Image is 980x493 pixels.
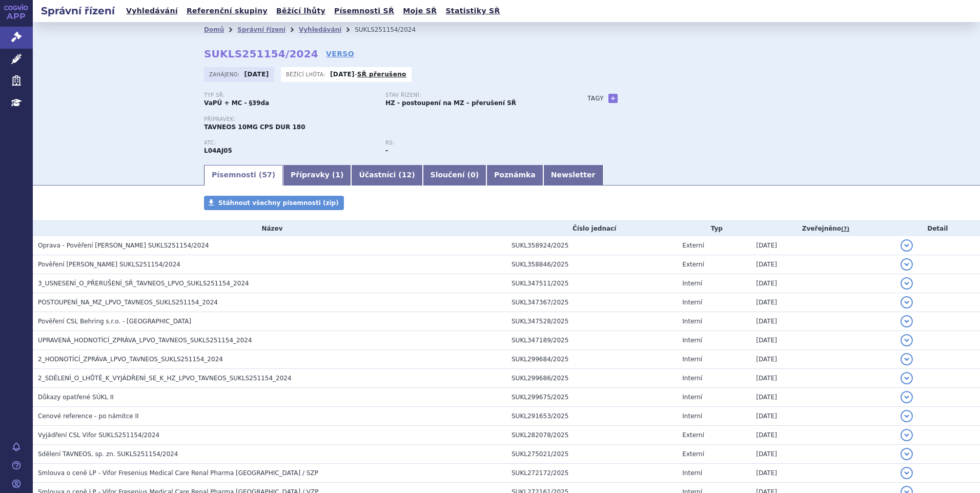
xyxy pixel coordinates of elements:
[326,49,354,59] a: VERSO
[901,315,913,327] button: detail
[543,165,603,186] a: Newsletter
[751,236,895,255] td: [DATE]
[402,171,412,179] span: 12
[506,350,677,369] td: SUKL299684/2025
[355,22,429,37] li: SUKLS251154/2024
[682,299,702,306] span: Interní
[751,255,895,274] td: [DATE]
[682,280,702,287] span: Interní
[335,171,340,179] span: 1
[901,296,913,309] button: detail
[38,469,318,477] span: Smlouva o ceně LP - Vifor Fresenius Medical Care Renal Pharma France / SZP
[751,445,895,464] td: [DATE]
[209,70,241,78] span: Zahájeno:
[237,26,285,33] a: Správní řízení
[273,4,329,18] a: Běžící lhůty
[682,450,704,458] span: Externí
[262,171,272,179] span: 57
[204,116,567,122] p: Přípravek:
[183,4,271,18] a: Referenční skupiny
[400,4,440,18] a: Moje SŘ
[385,147,388,154] strong: -
[751,464,895,483] td: [DATE]
[901,239,913,252] button: detail
[751,350,895,369] td: [DATE]
[682,261,704,268] span: Externí
[204,92,375,98] p: Typ SŘ:
[682,432,704,439] span: Externí
[751,388,895,407] td: [DATE]
[751,426,895,445] td: [DATE]
[204,99,269,107] strong: VaPÚ + MC - §39da
[286,70,328,78] span: Běžící lhůta:
[682,375,702,382] span: Interní
[38,318,191,325] span: Pověření CSL Behring s.r.o. - Doležel
[682,394,702,401] span: Interní
[506,255,677,274] td: SUKL358846/2025
[901,372,913,384] button: detail
[38,299,218,306] span: POSTOUPENÍ_NA_MZ_LPVO_TAVNEOS_SUKLS251154_2024
[385,140,557,146] p: RS:
[682,356,702,363] span: Interní
[682,337,702,344] span: Interní
[33,4,123,18] h2: Správní řízení
[299,26,341,33] a: Vyhledávání
[38,242,209,249] span: Oprava - Pověření Jan Doležel SUKLS251154/2024
[506,388,677,407] td: SUKL299675/2025
[38,261,180,268] span: Pověření Jan Doležel SUKLS251154/2024
[841,225,849,233] abbr: (?)
[385,99,516,107] strong: HZ - postoupení na MZ – přerušení SŘ
[204,147,232,154] strong: AVAKOPAN
[351,165,422,186] a: Účastníci (12)
[587,92,604,105] h3: Tagy
[38,450,178,458] span: Sdělení TAVNEOS, sp. zn. SUKLS251154/2024
[204,165,283,186] a: Písemnosti (57)
[244,71,269,78] strong: [DATE]
[442,4,503,18] a: Statistiky SŘ
[123,4,181,18] a: Vyhledávání
[218,199,339,207] span: Stáhnout všechny písemnosti (zip)
[38,413,139,420] span: Cenové reference - po námitce II
[506,464,677,483] td: SUKL272172/2025
[283,165,351,186] a: Přípravky (1)
[901,410,913,422] button: detail
[751,331,895,350] td: [DATE]
[38,337,252,344] span: UPRAVENÁ_HODNOTÍCÍ_ZPRÁVA_LPVO_TAVNEOS_SUKLS251154_2024
[901,334,913,346] button: detail
[331,4,397,18] a: Písemnosti SŘ
[677,221,751,236] th: Typ
[751,312,895,331] td: [DATE]
[506,426,677,445] td: SUKL282078/2025
[901,391,913,403] button: detail
[204,48,318,60] strong: SUKLS251154/2024
[38,280,249,287] span: 3_USNESENÍ_O_PŘERUŠENÍ_SŘ_TAVNEOS_LPVO_SUKLS251154_2024
[330,71,355,78] strong: [DATE]
[506,221,677,236] th: Číslo jednací
[682,413,702,420] span: Interní
[204,124,305,131] span: TAVNEOS 10MG CPS DUR 180
[682,318,702,325] span: Interní
[385,92,557,98] p: Stav řízení:
[506,312,677,331] td: SUKL347528/2025
[901,467,913,479] button: detail
[486,165,543,186] a: Poznámka
[506,331,677,350] td: SUKL347189/2025
[38,394,114,401] span: Důkazy opatřené SÚKL II
[751,274,895,293] td: [DATE]
[901,353,913,365] button: detail
[204,26,224,33] a: Domů
[471,171,476,179] span: 0
[901,277,913,290] button: detail
[506,445,677,464] td: SUKL275021/2025
[506,369,677,388] td: SUKL299686/2025
[506,407,677,426] td: SUKL291653/2025
[423,165,486,186] a: Sloučení (0)
[901,258,913,271] button: detail
[38,375,292,382] span: 2_SDĚLENÍ_O_LHŮTĚ_K_VYJÁDŘENÍ_SE_K_HZ_LPVO_TAVNEOS_SUKLS251154_2024
[895,221,980,236] th: Detail
[506,236,677,255] td: SUKL358924/2025
[330,70,406,78] p: -
[751,369,895,388] td: [DATE]
[204,196,344,210] a: Stáhnout všechny písemnosti (zip)
[357,71,406,78] a: SŘ přerušeno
